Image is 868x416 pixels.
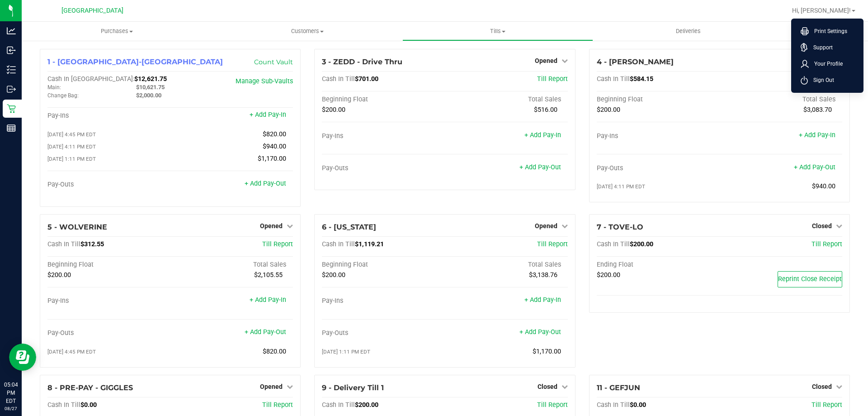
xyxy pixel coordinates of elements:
span: $1,170.00 [533,348,561,355]
span: 8 - PRE-PAY - GIGGLES [47,383,133,392]
span: 6 - [US_STATE] [322,223,376,231]
a: Tills [402,22,593,41]
a: + Add Pay-In [250,296,286,304]
span: 4 - [PERSON_NAME] [597,57,674,66]
span: Cash In Till [322,240,355,248]
span: $312.55 [80,240,104,248]
div: Pay-Outs [597,164,720,172]
span: $200.00 [47,271,71,279]
a: + Add Pay-Out [519,328,561,336]
a: + Add Pay-In [799,131,835,139]
span: 5 - WOLVERINE [47,223,107,231]
a: + Add Pay-In [524,296,561,304]
div: Pay-Ins [322,297,445,305]
span: $200.00 [597,271,620,279]
span: Opened [535,57,557,64]
span: Till Report [262,401,293,409]
div: Pay-Ins [322,132,445,140]
span: Closed [812,222,832,230]
span: Cash In Till [322,401,355,409]
span: Cash In Till [597,240,630,248]
a: Manage Sub-Vaults [236,77,293,85]
span: $12,621.75 [134,75,167,83]
span: Sign Out [808,76,834,85]
span: $3,138.76 [529,271,557,279]
span: [DATE] 1:11 PM EDT [322,349,370,355]
span: Purchases [22,27,212,35]
span: $2,105.55 [254,271,283,279]
p: 08/27 [4,405,18,412]
a: + Add Pay-Out [245,180,286,187]
a: Support [801,43,858,52]
span: $584.15 [630,75,653,83]
div: Ending Float [597,261,720,269]
a: Till Report [537,75,568,83]
div: Total Sales [445,96,568,104]
span: Cash In Till [47,401,80,409]
a: + Add Pay-In [250,111,286,119]
span: $200.00 [597,106,620,114]
span: $2,000.00 [136,92,161,99]
a: Till Report [262,240,293,248]
span: $1,119.21 [355,240,384,248]
span: 9 - Delivery Till 1 [322,383,384,392]
span: $200.00 [355,401,378,409]
span: [DATE] 4:45 PM EDT [47,349,96,355]
div: Total Sales [445,261,568,269]
span: Till Report [811,401,842,409]
span: Closed [812,383,832,390]
div: Beginning Float [322,96,445,104]
span: Reprint Close Receipt [778,275,842,283]
a: + Add Pay-In [524,131,561,139]
iframe: Resource center [9,344,36,371]
span: Your Profile [809,59,843,68]
span: 11 - GEFJUN [597,383,640,392]
inline-svg: Retail [7,104,16,113]
a: Till Report [537,240,568,248]
span: $940.00 [263,143,286,150]
span: 1 - [GEOGRAPHIC_DATA]-[GEOGRAPHIC_DATA] [47,57,223,66]
span: $940.00 [812,182,835,190]
span: [DATE] 4:11 PM EDT [47,143,96,150]
a: Till Report [537,401,568,409]
span: Print Settings [809,27,847,36]
span: $200.00 [322,271,345,279]
a: Till Report [811,240,842,248]
span: [DATE] 1:11 PM EDT [47,156,96,162]
div: Pay-Ins [47,297,170,305]
span: Cash In Till [47,240,80,248]
p: 05:04 PM EDT [4,381,18,405]
span: 7 - TOVE-LO [597,223,643,231]
span: Opened [260,222,283,230]
span: Opened [260,383,283,390]
inline-svg: Inventory [7,65,16,74]
span: $200.00 [630,240,653,248]
div: Beginning Float [322,261,445,269]
a: + Add Pay-Out [245,328,286,336]
span: 3 - ZEDD - Drive Thru [322,57,402,66]
span: $0.00 [630,401,646,409]
inline-svg: Reports [7,124,16,133]
a: Count Vault [254,58,293,66]
li: Sign Out [793,72,861,88]
div: Beginning Float [47,261,170,269]
span: $10,621.75 [136,84,165,91]
inline-svg: Inbound [7,46,16,55]
div: Total Sales [170,261,293,269]
span: Cash In Till [322,75,355,83]
span: Cash In Till [597,401,630,409]
span: Deliveries [664,27,713,35]
a: Deliveries [593,22,783,41]
span: [DATE] 4:11 PM EDT [597,183,645,190]
span: Closed [538,383,557,390]
span: $0.00 [80,401,97,409]
a: Customers [212,22,402,41]
span: [DATE] 4:45 PM EDT [47,131,96,138]
a: + Add Pay-Out [519,163,561,171]
span: $516.00 [534,106,557,114]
